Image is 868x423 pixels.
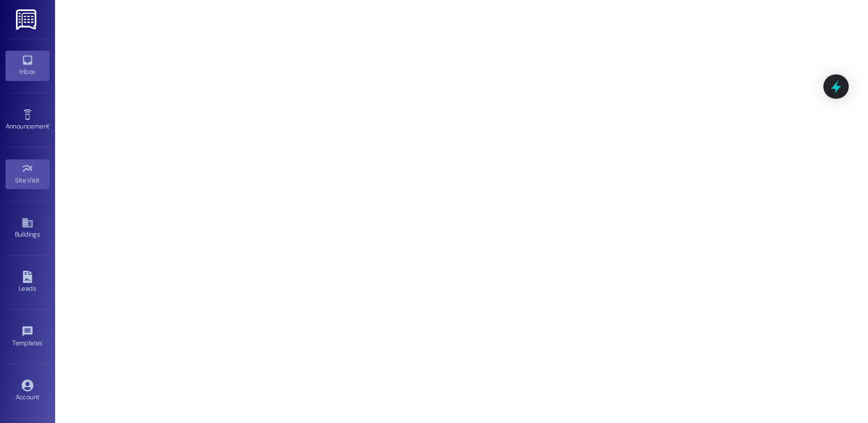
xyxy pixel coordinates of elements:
[16,9,39,30] img: ResiDesk Logo
[40,175,41,183] span: •
[6,51,50,81] a: Inbox
[6,376,50,406] a: Account
[6,267,50,297] a: Leads
[6,322,50,352] a: Templates •
[42,338,44,345] span: •
[6,159,50,189] a: Site Visit •
[6,213,50,243] a: Buildings
[49,121,51,128] span: •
